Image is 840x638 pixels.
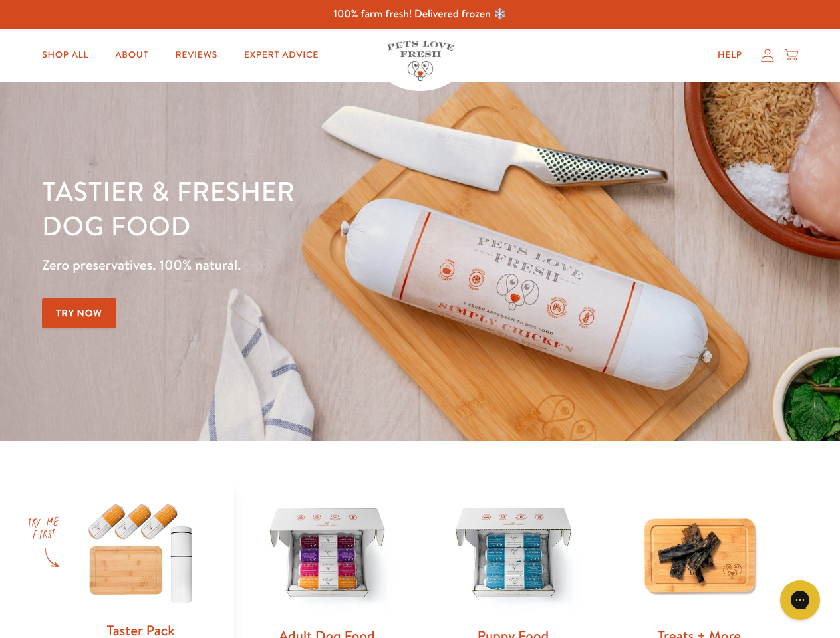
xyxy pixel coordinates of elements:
[42,298,116,328] a: Try Now
[31,42,99,68] a: Shop All
[233,42,329,68] a: Expert Advice
[42,173,546,243] h1: Tastier & fresher dog food
[387,41,454,81] img: Pets Love Fresh
[42,253,546,277] p: Zero preservatives. 100% natural.
[773,576,827,625] iframe: Gorgias live chat messenger
[104,42,159,68] a: About
[707,42,753,68] a: Help
[164,42,227,68] a: Reviews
